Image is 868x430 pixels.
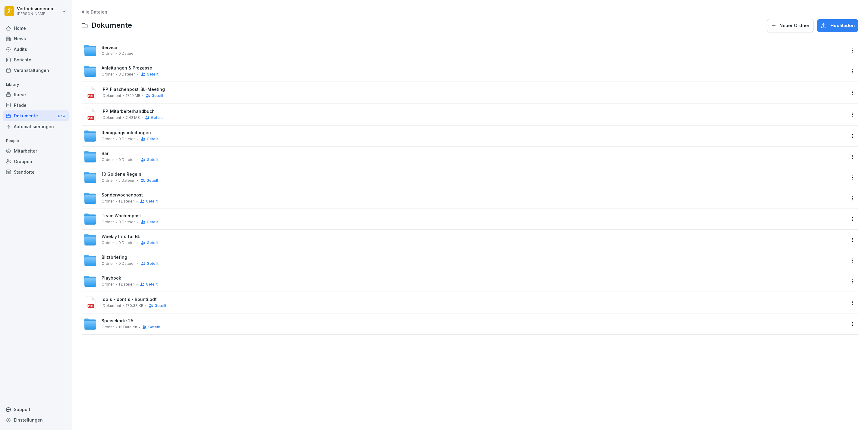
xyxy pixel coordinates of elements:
[91,21,132,30] span: Dokumente
[83,254,846,267] a: BlitzbriefingOrdner0 DateienGeteilt
[102,151,108,156] span: Bar
[3,80,69,89] p: Library
[3,110,69,122] a: DokumenteNew
[118,199,135,203] span: 1 Dateien
[155,304,166,308] span: Geteilt
[148,325,160,329] span: Geteilt
[102,318,133,323] span: Speisekarte 25
[83,192,846,205] a: SonderwochenpostOrdner1 DateienGeteilt
[103,297,846,302] span: do´s - dont´s - Bounti.pdf
[146,199,158,203] span: Geteilt
[147,220,159,224] span: Geteilt
[830,22,855,29] span: Hochladen
[147,72,159,76] span: Geteilt
[146,178,158,183] span: Geteilt
[151,116,163,120] span: Geteilt
[147,241,159,245] span: Geteilt
[3,404,69,415] div: Support
[118,220,136,224] span: 0 Dateien
[83,150,846,163] a: BarOrdner0 DateienGeteilt
[126,304,143,308] span: 170.38 KB
[102,172,141,177] span: 10 Goldene Regeln
[3,146,69,156] a: Mitarbeiter
[147,137,159,141] span: Geteilt
[102,66,152,71] span: Anleitungen & Prozesse
[103,94,121,98] span: Dokument
[17,12,61,16] p: [PERSON_NAME]
[102,72,114,76] span: Ordner
[102,158,114,162] span: Ordner
[3,65,69,76] a: Veranstaltungen
[147,158,159,162] span: Geteilt
[3,121,69,132] a: Automatisierungen
[118,282,135,286] span: 1 Dateien
[17,6,61,11] p: Vertriebsinnendienst
[152,94,163,98] span: Geteilt
[83,171,846,184] a: 10 Goldene RegelnOrdner5 DateienGeteilt
[103,109,846,114] span: PP_Mitarbeiterhandbuch
[118,241,136,245] span: 0 Dateien
[57,113,67,119] div: New
[82,9,107,14] a: Alle Dateien
[102,325,114,329] span: Ordner
[118,72,136,76] span: 3 Dateien
[817,19,858,32] button: Hochladen
[118,158,136,162] span: 0 Dateien
[118,137,136,141] span: 0 Dateien
[126,94,140,98] span: 17.19 MB
[83,275,846,288] a: PlaybookOrdner1 DateienGeteilt
[146,282,158,286] span: Geteilt
[767,19,813,32] button: Neuer Ordner
[3,110,69,122] div: Dokumente
[102,51,114,56] span: Ordner
[118,325,137,329] span: 13 Dateien
[3,415,69,425] a: Einstellungen
[3,156,69,167] a: Gruppen
[3,89,69,100] a: Kurse
[83,233,846,246] a: Weekly Info für BLOrdner0 DateienGeteilt
[102,234,140,239] span: Weekly Info für BL
[147,261,159,266] span: Geteilt
[3,23,69,33] a: Home
[102,261,114,266] span: Ordner
[102,213,141,218] span: Team Wochenpost
[102,220,114,224] span: Ordner
[83,317,846,331] a: Speisekarte 25Ordner13 DateienGeteilt
[102,199,114,203] span: Ordner
[103,116,121,120] span: Dokument
[3,167,69,177] a: Standorte
[102,45,117,50] span: Service
[102,255,127,260] span: Blitzbriefing
[83,212,846,226] a: Team WochenpostOrdner0 DateienGeteilt
[3,33,69,44] a: News
[118,178,135,183] span: 5 Dateien
[3,100,69,110] a: Pfade
[118,261,136,266] span: 0 Dateien
[3,54,69,65] a: Berichte
[102,130,151,135] span: Reinigungsanleitungen
[83,129,846,143] a: ReinigungsanleitungenOrdner0 DateienGeteilt
[779,22,810,29] span: Neuer Ordner
[3,136,69,146] p: People
[102,282,114,286] span: Ordner
[103,304,121,308] span: Dokument
[103,87,846,92] span: PP_Flaschenpost_BL-Meeting
[102,241,114,245] span: Ordner
[102,193,143,198] span: Sonderwochenpost
[118,51,136,56] span: 0 Dateien
[126,116,140,120] span: 2.42 MB
[3,44,69,54] a: Audits
[102,276,121,281] span: Playbook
